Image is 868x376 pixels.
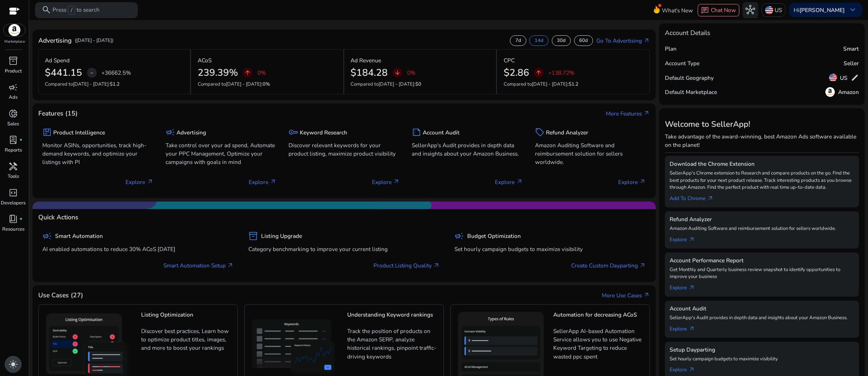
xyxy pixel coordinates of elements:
a: Smart Automation Setup [163,261,234,270]
img: us.svg [765,6,773,14]
span: arrow_downward [394,70,401,76]
p: US [775,4,782,16]
p: 30d [557,38,566,44]
p: Developers [1,200,26,207]
h5: Download the Chrome Extension [670,161,854,167]
span: search [42,5,51,15]
span: arrow_outward [643,110,650,117]
p: Tools [8,173,19,180]
h4: Advertising [38,37,71,44]
span: inventory_2 [248,231,258,241]
h2: $184.28 [350,67,388,79]
span: edit [851,74,859,82]
span: hub [745,5,755,15]
p: Explore [249,178,276,186]
h5: Smart [843,46,859,52]
span: summarize [412,128,421,137]
p: Take advantage of the award-winning, best Amazon Ads software available on the planet! [665,132,859,149]
h5: Smart Automation [55,233,103,239]
p: Ad Spend [45,56,70,64]
a: More Use Casesarrow_outward [602,291,650,299]
p: SellerApp's Audit provides in depth data and insights about your Amazon Business. [670,314,854,322]
h5: US [840,75,848,81]
p: Amazon Auditing Software and reimbursement solution for sellers worldwide. [670,225,854,232]
p: Ad Revenue [350,56,381,64]
a: Go To Advertisingarrow_outward [596,36,650,45]
span: arrow_outward [689,236,695,243]
p: +36662.5% [101,70,131,75]
h2: $2.86 [504,67,529,79]
span: [DATE] - [DATE] [226,81,261,87]
b: [PERSON_NAME] [799,6,845,14]
p: Sales [7,121,19,128]
p: Explore [125,178,153,186]
a: More Featuresarrow_outward [606,109,650,118]
span: arrow_outward [689,326,695,332]
h4: Account Details [665,29,710,37]
p: Category benchmarking to improve your current listing [248,245,440,253]
h5: Keyword Research [300,129,347,136]
span: Chat Now [711,6,736,14]
h5: Seller [844,60,859,67]
span: arrow_upward [244,70,251,76]
span: package [42,128,52,137]
p: Amazon Auditing Software and reimbursement solution for sellers worldwide. [535,141,646,166]
h3: Welcome to SellerApp! [665,120,859,129]
p: Take control over your ad spend, Automate your PPC Management, Optimize your campaigns with goals... [166,141,277,166]
span: arrow_outward [393,179,400,185]
span: handyman [8,162,18,171]
p: ([DATE] - [DATE]) [75,37,113,44]
h5: Automation for decreasing ACoS [553,312,646,324]
img: us.svg [829,74,837,82]
span: book_4 [8,214,18,224]
p: Set hourly campaign budgets to maximize visibility [670,356,854,363]
h4: Features (15) [38,110,78,117]
span: arrow_outward [643,38,650,44]
p: 0% [257,70,266,75]
p: CPC [504,56,515,64]
p: +138.72% [548,70,574,75]
span: arrow_outward [516,179,523,185]
p: Press to search [53,6,100,15]
p: Explore [618,178,646,186]
h4: Use Cases (27) [38,291,83,299]
p: Compared to : [504,81,643,88]
span: key [288,128,298,137]
span: $1.2 [110,81,120,87]
p: SellerApp AI-based Automation Service allows you to use Negative Keyword Targeting to reduce wast... [553,327,646,360]
span: donut_small [8,109,18,118]
p: Set hourly campaign budgets to maximize visibility [454,245,646,253]
p: SellerApp's Audit provides in depth data and insights about your Amazon Business. [412,141,523,158]
p: Marketplace [4,39,25,44]
a: Explorearrow_outward [670,322,701,333]
span: campaign [166,128,175,137]
span: / [68,6,75,15]
p: Compared to : [198,81,337,88]
p: 7d [515,38,521,44]
h5: Listing Optimization [141,312,233,324]
h5: Refund Analyzer [670,216,854,223]
span: arrow_outward [639,262,646,269]
span: chat [701,7,709,15]
p: Compared to : [45,81,183,88]
span: campaign [8,83,18,92]
span: fiber_manual_record [19,138,23,142]
a: Explorearrow_outward [670,232,701,244]
span: arrow_outward [643,292,650,298]
span: arrow_outward [270,179,276,185]
h5: Default Marketplace [665,89,717,95]
span: campaign [454,231,464,241]
p: 60d [579,38,588,44]
button: chatChat Now [698,4,739,16]
span: arrow_outward [433,262,440,269]
p: Reports [5,147,22,154]
p: Explore [372,178,400,186]
p: Explore [495,178,523,186]
span: - [90,68,93,77]
h5: Listing Upgrade [261,233,302,239]
h5: Account Performance Report [670,257,854,264]
a: Add To Chrome [670,191,720,203]
p: 14d [535,38,543,44]
span: arrow_upward [535,70,542,76]
p: Hi [794,7,845,13]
